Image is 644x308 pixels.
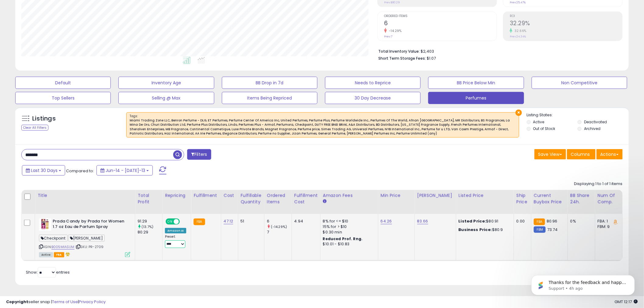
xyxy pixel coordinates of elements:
button: Perfumes [428,92,524,104]
div: Current Buybox Price [534,192,565,205]
div: Fulfillment [194,192,218,199]
span: Last 30 Days [31,167,58,173]
div: Cost [224,192,236,199]
div: FBM: 9 [598,224,618,229]
small: 32.66% [513,29,527,33]
a: 83.66 [417,218,428,224]
strong: Copyright [6,299,28,305]
b: Total Inventory Value: [378,49,420,54]
small: Prev: 24.34% [510,35,526,38]
span: Tags : [130,114,516,136]
div: Listed Price [459,192,511,199]
small: Prev: 7 [384,35,392,38]
p: Listing States: [527,112,629,118]
span: ROI [510,15,622,18]
span: OFF [179,219,189,224]
button: Items Being Repriced [222,92,317,104]
div: Title [37,192,132,199]
label: Active [533,119,544,124]
button: Save View [534,149,566,159]
button: Columns [567,149,596,159]
b: Listed Price: [459,218,486,224]
span: ON [166,219,174,224]
div: 51 [241,219,260,224]
span: FBA [54,252,64,257]
small: -14.29% [387,29,402,33]
div: $10.01 - $10.83 [323,242,373,247]
a: B005MIASUM [51,244,75,250]
small: (13.7%) [142,224,153,229]
span: Compared to: [66,168,94,174]
small: Prev: $80.29 [384,1,400,4]
label: Archived [584,126,600,131]
a: 64.26 [381,218,392,224]
a: Privacy Policy [79,299,106,305]
span: Columns [571,151,590,157]
button: Last 30 Days [22,165,65,176]
div: Clear All Filters [21,125,48,131]
button: Actions [597,149,623,159]
button: Non Competitive [532,77,627,89]
small: FBM [534,226,546,233]
div: Ordered Items [267,192,289,205]
div: 6 [267,219,292,224]
b: Reduced Prof. Rng. [323,236,363,241]
button: BB Drop in 7d [222,77,317,89]
button: × [516,110,522,116]
div: $80.91 [459,219,509,224]
span: [PERSON_NAME] [68,235,105,242]
h5: Listings [32,114,56,123]
span: Checkpoint [39,235,68,242]
iframe: Intercom notifications message [522,262,644,305]
div: Fulfillable Quantity [241,192,262,205]
label: Out of Stock [533,126,555,131]
a: 47.12 [224,218,233,224]
div: Preset: [165,235,186,248]
div: Repricing [165,192,188,199]
div: Ship Price [516,192,529,205]
button: Needs to Reprice [325,77,421,89]
h2: 32.29% [510,20,622,28]
div: 15% for > $10 [323,224,373,229]
div: Num of Comp. [598,192,620,205]
button: Filters [187,149,211,160]
b: Prada Candy by Prada for Women 1.7 oz Eau de Parfum Spray [53,219,127,231]
div: 80.29 [138,229,162,235]
b: Short Term Storage Fees: [378,56,426,61]
button: Top Sellers [15,92,111,104]
div: Miami Trading Zone LLC, Benron Perfume - DLG, ET Perfumes, Perfume Center Of America Inc, United ... [130,118,516,136]
span: Show: entries [26,269,70,275]
div: 8% for <= $10 [323,219,373,224]
div: Total Profit [138,192,160,205]
li: $2,403 [378,47,618,54]
b: Business Price: [459,227,492,233]
div: 0% [570,219,590,224]
button: Inventory Age [118,77,214,89]
div: 4.94 [294,219,316,224]
span: 73.74 [547,227,558,233]
i: hazardous material [64,252,71,256]
button: 30 Day Decrease [325,92,421,104]
span: | SKU: PR-2709 [75,244,103,249]
div: 91.29 [138,219,162,224]
button: Selling @ Max [118,92,214,104]
div: Fulfillment Cost [294,192,318,205]
div: $80.9 [459,227,509,233]
div: Min Price [381,192,412,199]
span: Jun-14 - [DATE]-13 [106,167,145,173]
label: Deactivated [584,119,607,124]
img: 41jhGEiUTVL._SL40_.jpg [39,219,51,231]
h2: 6 [384,20,497,28]
small: (-14.29%) [271,224,287,229]
a: Terms of Use [52,299,78,305]
button: BB Price Below Min [428,77,524,89]
span: 80.96 [547,218,558,224]
div: 0.00 [516,219,527,224]
small: FBA [194,219,205,225]
small: FBA [534,219,545,225]
div: Amazon AI [165,228,186,233]
button: Jun-14 - [DATE]-13 [96,165,153,176]
div: BB Share 24h. [570,192,593,205]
